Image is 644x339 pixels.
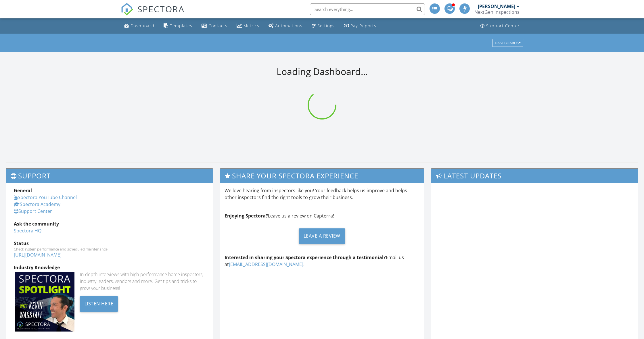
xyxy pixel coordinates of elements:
[14,240,205,247] div: Status
[14,201,60,207] a: Spectora Academy
[220,169,423,183] h3: Share Your Spectora Experience
[486,23,520,28] div: Support Center
[478,3,515,9] div: [PERSON_NAME]
[229,261,303,267] a: [EMAIL_ADDRESS][DOMAIN_NAME]
[350,23,376,28] div: Pay Reports
[478,21,522,31] a: Support Center
[80,271,205,292] div: In-depth interviews with high-performance home inspectors, industry leaders, vendors and more. Ge...
[317,23,335,28] div: Settings
[474,9,520,15] div: NextGen Inspections
[299,228,345,244] div: Leave a Review
[137,3,185,15] span: SPECTORA
[122,21,157,31] a: Dashboard
[225,212,419,219] p: Leave us a review on Capterra!
[492,39,523,47] button: Dashboards
[15,272,74,332] img: Spectoraspolightmain
[131,23,154,28] div: Dashboard
[234,21,262,31] a: Metrics
[431,169,638,183] h3: Latest Updates
[80,300,118,307] a: Listen Here
[14,220,205,227] div: Ask the community
[225,187,419,201] p: We love hearing from inspectors like you! Your feedback helps us improve and helps other inspecto...
[225,254,386,261] strong: Interested in sharing your Spectora experience through a testimonial?
[80,296,118,312] div: Listen Here
[225,254,419,268] p: Email us at .
[14,187,32,194] strong: General
[14,228,41,234] a: Spectora HQ
[495,41,521,45] div: Dashboards
[225,213,268,219] strong: Enjoying Spectora?
[170,23,192,28] div: Templates
[342,21,379,31] a: Pay Reports
[208,23,227,28] div: Contacts
[14,264,205,271] div: Industry Knowledge
[244,23,259,28] div: Metrics
[6,169,213,183] h3: Support
[199,21,230,31] a: Contacts
[161,21,195,31] a: Templates
[225,224,419,248] a: Leave a Review
[309,21,337,31] a: Settings
[121,3,133,16] img: The Best Home Inspection Software - Spectora
[121,8,185,20] a: SPECTORA
[14,247,205,251] div: Check system performance and scheduled maintenance.
[14,252,62,258] a: [URL][DOMAIN_NAME]
[310,3,425,15] input: Search everything...
[14,208,52,214] a: Support Center
[266,21,305,31] a: Automations (Advanced)
[14,194,77,201] a: Spectora YouTube Channel
[275,23,302,28] div: Automations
